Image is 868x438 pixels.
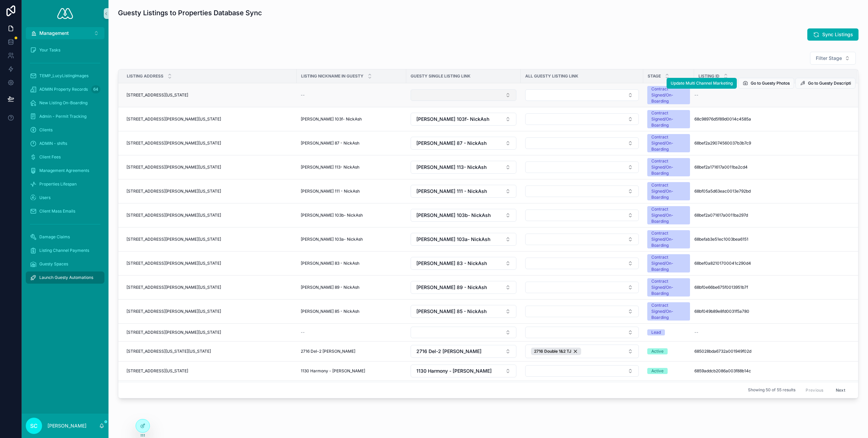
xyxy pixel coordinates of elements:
[416,236,490,243] span: [PERSON_NAME] 103a- NickAsh
[525,281,639,293] a: Select Button
[411,137,516,150] button: Select Button
[694,189,849,194] a: 68bf05a5d63eac0013e792bd
[525,161,639,173] a: Select Button
[39,127,53,133] span: Clients
[751,81,790,86] span: Go to Guesty Photos
[126,189,293,194] a: [STREET_ADDRESS][PERSON_NAME][US_STATE]
[647,230,690,248] a: Contract Signed/On-Boarding
[647,110,690,128] a: Contract Signed/On-Boarding
[525,257,639,269] a: Select Button
[525,161,639,173] button: Select Button
[694,213,849,218] a: 68bef2a071617a0011ba297d
[647,206,690,224] a: Contract Signed/On-Boarding
[411,185,516,198] button: Select Button
[651,110,686,128] div: Contract Signed/On-Boarding
[126,237,221,242] span: [STREET_ADDRESS][PERSON_NAME][US_STATE]
[816,55,842,62] span: Filter Stage
[525,327,639,338] button: Select Button
[651,206,686,224] div: Contract Signed/On-Boarding
[301,213,363,218] span: [PERSON_NAME] 103b- NickAsh
[126,330,221,335] span: [STREET_ADDRESS][PERSON_NAME][US_STATE]
[525,326,639,338] a: Select Button
[416,164,487,171] span: [PERSON_NAME] 113- NickAsh
[647,368,690,374] a: Active
[411,233,516,246] button: Select Button
[126,309,293,314] a: [STREET_ADDRESS][PERSON_NAME][US_STATE]
[301,285,359,290] span: [PERSON_NAME] 89 - NickAsh
[26,27,104,39] button: Select Button
[301,92,305,98] span: --
[525,89,639,101] button: Select Button
[647,158,690,176] a: Contract Signed/On-Boarding
[410,136,517,150] a: Select Button
[126,165,221,170] span: [STREET_ADDRESS][PERSON_NAME][US_STATE]
[126,92,293,98] a: [STREET_ADDRESS][US_STATE]
[39,154,61,160] span: Client Fees
[647,329,690,335] a: Lead
[39,275,93,280] span: Launch Guesty Automations
[301,237,402,242] a: [PERSON_NAME] 103a- NickAsh
[126,140,293,146] a: [STREET_ADDRESS][PERSON_NAME][US_STATE]
[525,365,639,377] button: Select Button
[694,330,849,335] a: --
[301,189,360,194] span: [PERSON_NAME] 111 - NickAsh
[410,257,517,270] a: Select Button
[411,161,516,174] button: Select Button
[410,160,517,174] a: Select Button
[694,285,748,290] span: 68bf0e66be675f0013951b7f
[795,78,855,89] button: Go to Guesty Descripti
[807,28,859,41] button: Sync Listings
[39,100,87,106] span: New Listing On-Boarding
[525,73,578,79] span: ALL Guesty Listing Link
[126,261,293,266] a: [STREET_ADDRESS][PERSON_NAME][US_STATE]
[647,134,690,152] a: Contract Signed/On-Boarding
[301,368,365,374] span: 1130 Harmony - [PERSON_NAME]
[410,112,517,126] a: Select Button
[416,368,492,374] span: 1130 Harmony - [PERSON_NAME]
[39,30,69,37] span: Management
[26,165,104,177] a: Management Agreements
[651,278,686,297] div: Contract Signed/On-Boarding
[301,349,402,354] a: 2716 Del-2 [PERSON_NAME]
[648,73,661,79] span: Stage
[525,209,639,221] a: Select Button
[301,73,363,79] span: Listing Nickname in Guesty
[748,387,795,393] span: Showing 50 of 55 results
[126,140,221,146] span: [STREET_ADDRESS][PERSON_NAME][US_STATE]
[647,278,690,297] a: Contract Signed/On-Boarding
[26,178,104,190] a: Properties Lifespan
[301,213,402,218] a: [PERSON_NAME] 103b- NickAsh
[301,309,359,314] span: [PERSON_NAME] 85 - NickAsh
[694,165,748,170] span: 68bef2a171617a0011ba2cd4
[525,234,639,245] button: Select Button
[694,92,849,98] a: --
[39,73,88,79] span: TEMP_LucyListingImages
[30,422,38,430] span: SC
[525,258,639,269] button: Select Button
[525,185,639,197] a: Select Button
[651,86,686,104] div: Contract Signed/On-Boarding
[525,185,639,197] button: Select Button
[525,113,639,125] button: Select Button
[301,261,402,266] a: [PERSON_NAME] 83 - NickAsh
[126,285,221,290] span: [STREET_ADDRESS][PERSON_NAME][US_STATE]
[301,330,305,335] span: --
[126,349,293,354] a: [STREET_ADDRESS][US_STATE][US_STATE]
[416,188,487,195] span: [PERSON_NAME] 111 - NickAsh
[651,302,686,321] div: Contract Signed/On-Boarding
[126,237,293,242] a: [STREET_ADDRESS][PERSON_NAME][US_STATE]
[26,83,104,95] a: ADMIN Property Records64
[26,110,104,123] a: Admin - Permit Tracking
[26,258,104,270] a: Guesty Spaces
[694,349,751,354] span: 685028bda6732a001949f02d
[694,285,849,290] a: 68bf0e66be675f0013951b7f
[126,330,293,335] a: [STREET_ADDRESS][PERSON_NAME][US_STATE]
[647,348,690,354] a: Active
[301,368,402,374] a: 1130 Harmony - [PERSON_NAME]
[22,39,108,292] div: scrollable content
[647,86,690,104] a: Contract Signed/On-Boarding
[651,158,686,176] div: Contract Signed/On-Boarding
[57,8,73,19] img: App logo
[126,309,221,314] span: [STREET_ADDRESS][PERSON_NAME][US_STATE]
[301,309,402,314] a: [PERSON_NAME] 85 - NickAsh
